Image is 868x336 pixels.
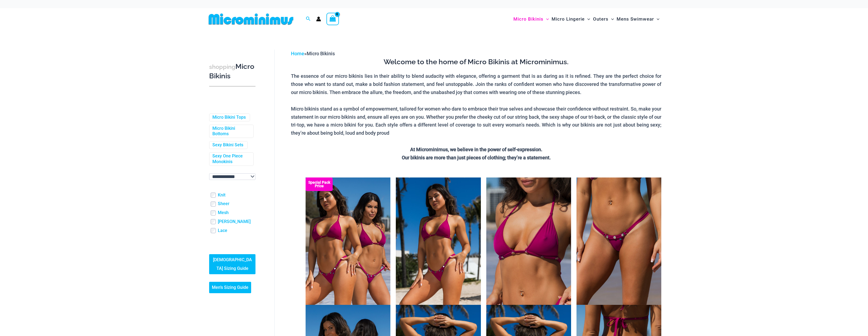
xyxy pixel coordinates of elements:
[218,210,229,216] a: Mesh
[306,177,390,305] img: Collection Pack F
[209,282,251,293] a: Men’s Sizing Guide
[209,254,255,274] a: [DEMOGRAPHIC_DATA] Sizing Guide
[585,12,590,26] span: Menu Toggle
[212,153,249,165] a: Sexy One Piece Monokinis
[552,12,585,26] span: Micro Lingerie
[291,51,304,56] a: Home
[306,181,333,188] b: Special Pack Price
[593,12,608,26] span: Outers
[410,147,542,152] strong: At Microminimus, we believe in the power of self-expression.
[511,10,662,28] nav: Site Navigation
[316,17,321,21] a: Account icon link
[306,16,311,22] a: Search icon link
[291,72,661,96] p: The essence of our micro bikinis lies in their ability to blend audacity with elegance, offering ...
[592,11,615,27] a: OutersMenu ToggleMenu Toggle
[512,11,550,27] a: Micro BikinisMenu ToggleMenu Toggle
[212,115,246,120] a: Micro Bikini Tops
[291,105,661,137] p: Micro bikinis stand as a symbol of empowerment, tailored for women who dare to embrace their true...
[212,126,249,137] a: Micro Bikini Bottoms
[218,228,227,234] a: Lace
[576,177,661,305] img: Tight Rope Pink 319 4212 Micro 01
[209,63,235,70] span: shopping
[486,177,571,305] img: Tight Rope Pink 319 Top 01
[206,13,296,25] img: MM SHOP LOGO FLAT
[326,13,339,25] a: View Shopping Cart, empty
[402,155,551,160] strong: Our bikinis are more than just pieces of clothing; they’re a statement.
[209,62,255,81] h3: Micro Bikinis
[209,173,255,180] select: wpc-taxonomy-pa_color-745982
[654,12,659,26] span: Menu Toggle
[396,177,481,305] img: Tight Rope Pink 319 Top 4228 Thong 05
[550,11,591,27] a: Micro LingerieMenu ToggleMenu Toggle
[218,201,229,207] a: Sheer
[608,12,614,26] span: Menu Toggle
[218,219,251,225] a: [PERSON_NAME]
[291,51,335,56] span: »
[291,57,661,67] h3: Welcome to the home of Micro Bikinis at Microminimus.
[307,51,335,56] span: Micro Bikinis
[513,12,543,26] span: Micro Bikinis
[615,11,661,27] a: Mens SwimwearMenu ToggleMenu Toggle
[617,12,654,26] span: Mens Swimwear
[543,12,549,26] span: Menu Toggle
[218,192,225,198] a: Knit
[212,142,243,148] a: Sexy Bikini Sets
